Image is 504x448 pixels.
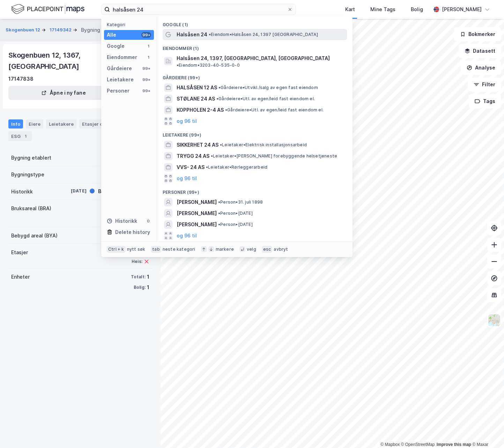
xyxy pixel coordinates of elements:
[177,232,197,240] button: og 96 til
[107,42,125,50] div: Google
[211,153,213,159] span: •
[177,106,224,114] span: KOPPHOLEN 2-4 AS
[107,75,134,84] div: Leietakere
[147,273,149,281] div: 1
[209,32,211,37] span: •
[132,259,142,264] div: Heis:
[225,107,324,113] span: Gårdeiere • Utl. av egen/leid fast eiendom el.
[454,27,501,41] button: Bokmerker
[11,3,84,15] img: logo.f888ab2527a4732fd821a326f86c7f29.svg
[177,141,218,149] span: SIKKERHET 24 AS
[177,63,179,68] span: •
[206,164,267,170] span: Leietaker • Rørleggerarbeid
[46,119,76,128] div: Leietakere
[218,222,253,227] span: Person • [DATE]
[401,442,435,447] a: OpenStreetMap
[411,5,423,14] div: Bolig
[157,127,353,139] div: Leietakere (99+)
[11,154,51,162] div: Bygning etablert
[107,64,132,73] div: Gårdeiere
[134,285,146,290] div: Bolig:
[177,174,197,183] button: og 96 til
[177,220,217,229] span: [PERSON_NAME]
[177,95,215,103] span: STØLANE 24 AS
[437,442,471,447] a: Improve this map
[141,77,151,82] div: 99+
[218,85,221,90] span: •
[8,131,32,141] div: ESG
[107,217,137,225] div: Historikk
[157,69,353,82] div: Gårdeiere (99+)
[488,314,501,327] img: Z
[81,26,100,34] div: Bygning
[225,107,227,112] span: •
[50,27,73,34] button: 17149342
[459,44,501,58] button: Datasett
[141,66,151,71] div: 99+
[11,273,30,281] div: Enheter
[115,228,150,236] div: Delete history
[157,40,353,53] div: Eiendommer (1)
[177,152,209,160] span: TRYGG 24 AS
[218,199,220,205] span: •
[218,199,263,205] span: Person • 31. juli 1898
[211,153,337,159] span: Leietaker • [PERSON_NAME] forebyggende helsetjeneste
[11,232,58,240] div: Bebygd areal (BYA)
[163,247,195,252] div: neste kategori
[8,119,23,128] div: Info
[469,94,501,108] button: Tags
[8,86,119,100] button: Åpne i ny fane
[218,211,220,216] span: •
[107,87,129,95] div: Personer
[59,188,87,194] div: [DATE]
[107,31,116,39] div: Alle
[380,442,400,447] a: Mapbox
[147,283,149,292] div: 1
[157,16,353,29] div: Google (1)
[177,30,207,39] span: Halsåsen 24
[220,142,307,148] span: Leietaker • Elektrisk installasjonsarbeid
[177,117,197,125] button: og 96 til
[98,187,149,196] div: Bygning er tatt i bruk
[177,54,330,63] span: Halsåsen 24, 1397, [GEOGRAPHIC_DATA], [GEOGRAPHIC_DATA]
[11,248,28,257] div: Etasjer
[110,4,287,15] input: Søk på adresse, matrikkel, gårdeiere, leietakere eller personer
[146,54,151,60] div: 1
[177,163,205,171] span: VVS- 24 AS
[469,414,504,448] div: Kontrollprogram for chat
[218,85,318,90] span: Gårdeiere • Utvikl./salg av egen fast eiendom
[206,164,208,170] span: •
[345,5,355,14] div: Kart
[146,43,151,49] div: 1
[461,61,501,75] button: Analyse
[274,247,288,252] div: avbryt
[151,246,161,253] div: tab
[247,247,256,252] div: velg
[107,246,126,253] div: Ctrl + k
[6,27,42,34] button: Skogenbuen 12
[220,142,222,147] span: •
[216,96,218,101] span: •
[469,414,504,448] iframe: Chat Widget
[82,121,125,127] div: Etasjer og enheter
[216,96,315,102] span: Gårdeiere • Utl. av egen/leid fast eiendom el.
[370,5,395,14] div: Mine Tags
[22,133,29,140] div: 1
[218,222,220,227] span: •
[468,78,501,91] button: Filter
[107,53,137,61] div: Eiendommer
[26,119,43,128] div: Eiere
[11,204,51,213] div: Bruksareal (BRA)
[177,209,217,218] span: [PERSON_NAME]
[127,247,146,252] div: nytt søk
[8,50,141,72] div: Skogenbuen 12, 1367, [GEOGRAPHIC_DATA]
[146,218,151,224] div: 0
[177,63,240,68] span: Eiendom • 3203-40-535-0-0
[131,274,146,280] div: Totalt:
[262,246,273,253] div: esc
[209,32,318,37] span: Eiendom • Halsåsen 24, 1397 [GEOGRAPHIC_DATA]
[141,88,151,94] div: 99+
[107,22,154,27] div: Kategori
[442,5,482,14] div: [PERSON_NAME]
[157,184,353,197] div: Personer (99+)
